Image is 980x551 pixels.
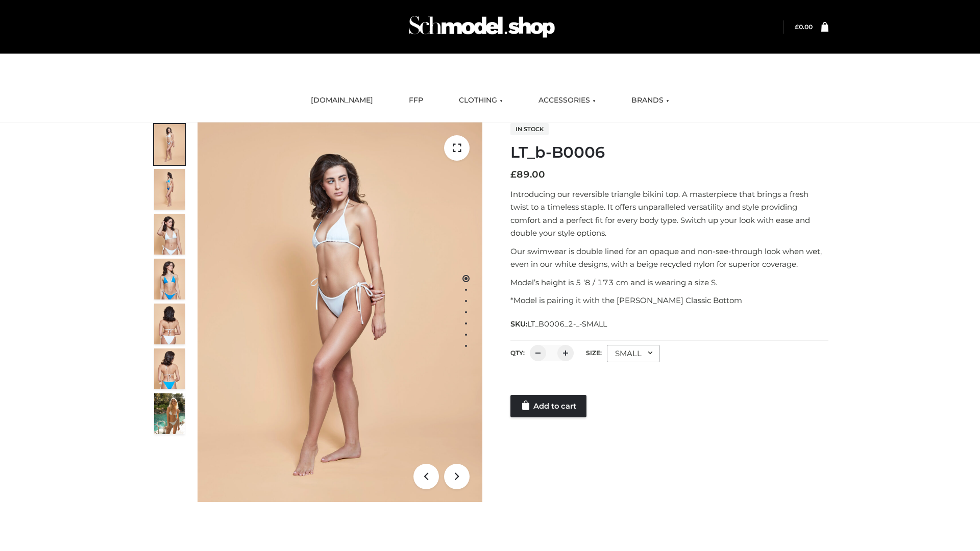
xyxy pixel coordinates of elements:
[510,276,828,289] p: Model’s height is 5 ‘8 / 173 cm and is wearing a size S.
[154,169,185,210] img: ArielClassicBikiniTop_CloudNine_AzureSky_OW114ECO_2-scaled.jpg
[154,124,185,165] img: ArielClassicBikiniTop_CloudNine_AzureSky_OW114ECO_1-scaled.jpg
[154,348,185,389] img: ArielClassicBikiniTop_CloudNine_AzureSky_OW114ECO_8-scaled.jpg
[510,123,549,135] span: In stock
[510,318,608,330] span: SKU:
[795,23,813,31] a: £0.00
[527,319,607,329] span: LT_B0006_2-_-SMALL
[795,23,799,31] span: £
[154,304,185,344] img: ArielClassicBikiniTop_CloudNine_AzureSky_OW114ECO_7-scaled.jpg
[451,89,510,112] a: CLOTHING
[510,395,586,417] a: Add to cart
[303,89,381,112] a: [DOMAIN_NAME]
[401,89,431,112] a: FFP
[154,393,185,434] img: Arieltop_CloudNine_AzureSky2.jpg
[531,89,603,112] a: ACCESSORIES
[510,169,517,180] span: £
[154,214,185,255] img: ArielClassicBikiniTop_CloudNine_AzureSky_OW114ECO_3-scaled.jpg
[607,345,660,362] div: SMALL
[198,122,482,502] img: ArielClassicBikiniTop_CloudNine_AzureSky_OW114ECO_1
[586,349,602,357] label: Size:
[510,169,545,180] bdi: 89.00
[405,7,558,47] img: Schmodel Admin 964
[510,294,828,307] p: *Model is pairing it with the [PERSON_NAME] Classic Bottom
[510,349,525,357] label: QTY:
[154,259,185,299] img: ArielClassicBikiniTop_CloudNine_AzureSky_OW114ECO_4-scaled.jpg
[795,23,813,31] bdi: 0.00
[624,89,677,112] a: BRANDS
[510,245,828,271] p: Our swimwear is double lined for an opaque and non-see-through look when wet, even in our white d...
[510,143,828,162] h1: LT_b-B0006
[510,188,828,240] p: Introducing our reversible triangle bikini top. A masterpiece that brings a fresh twist to a time...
